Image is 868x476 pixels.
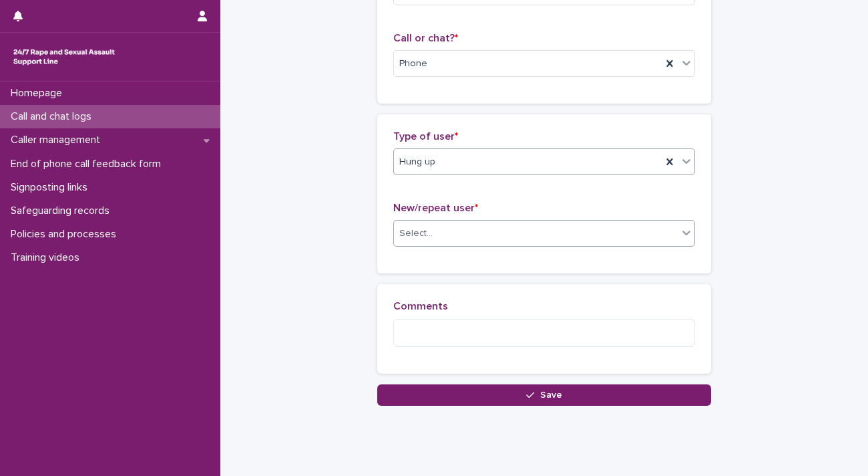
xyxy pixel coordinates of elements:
[5,181,98,194] p: Signposting links
[5,110,102,123] p: Call and chat logs
[393,33,458,43] span: Call or chat?
[5,87,73,100] p: Homepage
[11,43,118,70] img: rhQMoQhaT3yELyF149Cw
[5,228,127,241] p: Policies and processes
[5,134,111,146] p: Caller management
[5,251,90,264] p: Training videos
[399,57,427,71] span: Phone
[540,390,562,400] span: Save
[5,205,120,217] p: Safeguarding records
[377,384,711,406] button: Save
[393,301,448,312] span: Comments
[5,158,172,170] p: End of phone call feedback form
[399,155,435,169] span: Hung up
[399,227,433,241] div: Select...
[393,131,458,142] span: Type of user
[393,203,478,213] span: New/repeat user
